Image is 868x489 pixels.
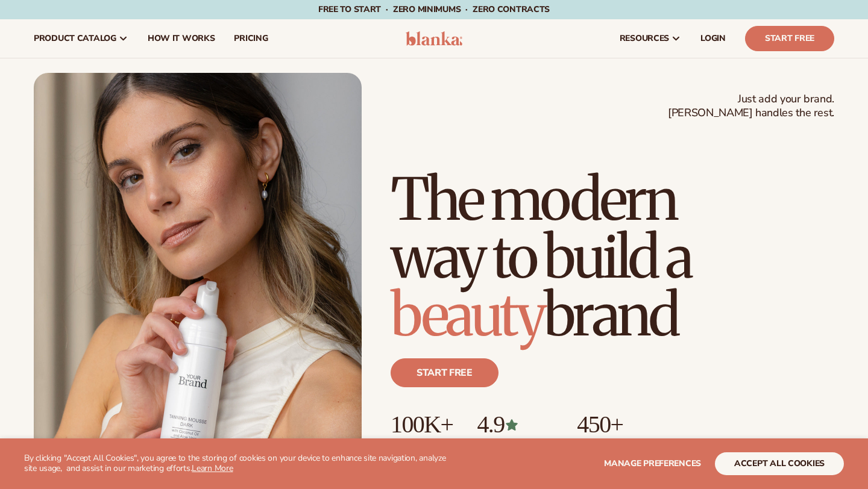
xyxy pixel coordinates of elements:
[406,31,463,46] img: logo
[610,19,691,58] a: resources
[700,34,726,43] span: LOGIN
[34,73,362,486] img: Female holding tanning mousse.
[604,452,701,475] button: Manage preferences
[668,92,834,120] span: Just add your brand. [PERSON_NAME] handles the rest.
[745,26,834,51] a: Start Free
[24,453,453,474] p: By clicking "Accept All Cookies", you agree to the storing of cookies on your device to enhance s...
[148,34,215,43] span: How It Works
[138,19,225,58] a: How It Works
[577,411,668,438] p: 450+
[477,411,553,438] p: 4.9
[391,358,498,387] a: Start free
[192,463,233,474] a: Learn More
[224,19,277,58] a: pricing
[318,4,550,15] span: Free to start · ZERO minimums · ZERO contracts
[34,34,116,43] span: product catalog
[604,458,701,469] span: Manage preferences
[391,411,453,438] p: 100K+
[391,279,544,351] span: beauty
[620,34,669,43] span: resources
[715,452,844,475] button: accept all cookies
[234,34,268,43] span: pricing
[391,170,834,344] h1: The modern way to build a brand
[24,19,138,58] a: product catalog
[691,19,735,58] a: LOGIN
